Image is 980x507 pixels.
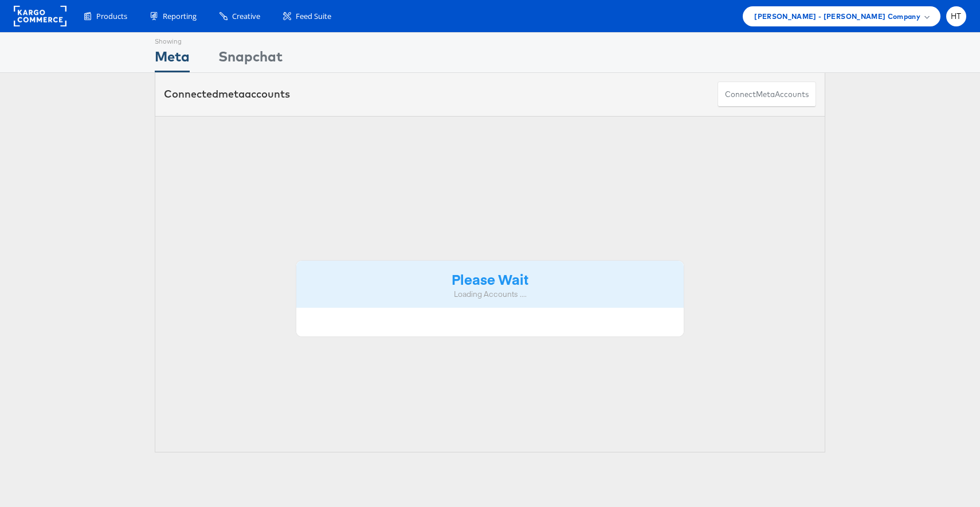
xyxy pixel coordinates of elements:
[218,87,245,100] span: meta
[452,269,528,288] strong: Please Wait
[718,82,816,107] button: ConnectmetaAccounts
[305,289,675,300] div: Loading Accounts ....
[163,11,197,22] span: Reporting
[296,11,331,22] span: Feed Suite
[218,47,283,72] div: Snapchat
[155,33,190,47] div: Showing
[96,11,127,22] span: Products
[164,87,290,102] div: Connected accounts
[155,47,190,72] div: Meta
[754,10,920,22] span: [PERSON_NAME] - [PERSON_NAME] Company
[756,89,775,100] span: meta
[951,13,962,20] span: HT
[232,11,260,22] span: Creative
